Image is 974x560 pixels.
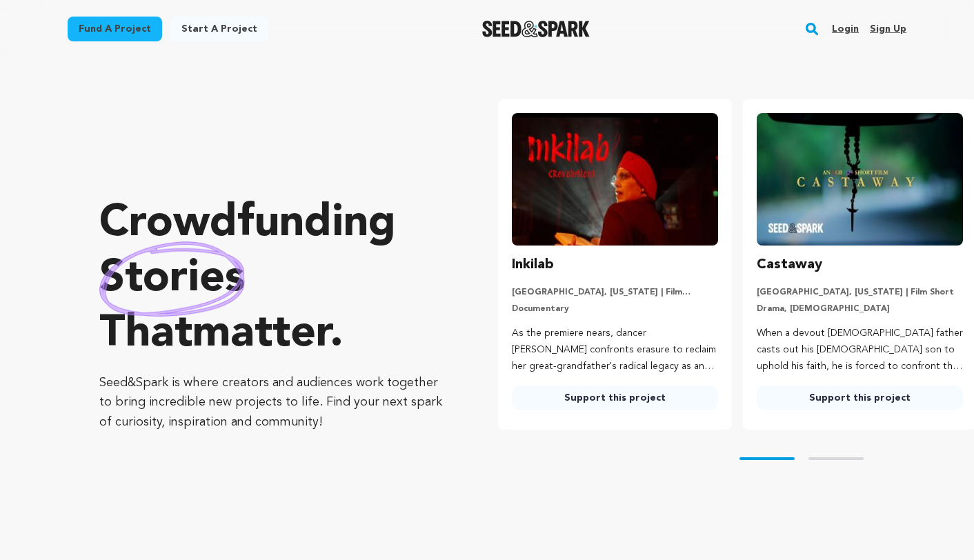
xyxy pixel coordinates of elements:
[512,303,718,314] p: Documentary
[512,113,718,246] img: Inkilab image
[832,18,859,40] a: Login
[757,386,963,410] a: Support this project
[512,386,718,410] a: Support this project
[757,113,963,246] img: Castaway image
[757,254,822,276] h3: Castaway
[512,326,718,374] p: As the premiere nears, dancer [PERSON_NAME] confronts erasure to reclaim her great-grandfather's ...
[757,303,963,314] p: Drama, [DEMOGRAPHIC_DATA]
[512,254,554,276] h3: Inkilab
[68,17,162,41] a: Fund a project
[99,241,245,317] img: hand sketched image
[170,17,268,41] a: Start a project
[482,21,590,37] img: Seed&Spark Logo Dark Mode
[99,373,443,432] p: Seed&Spark is where creators and audiences work together to bring incredible new projects to life...
[870,18,906,40] a: Sign up
[757,326,963,374] p: When a devout [DEMOGRAPHIC_DATA] father casts out his [DEMOGRAPHIC_DATA] son to uphold his faith,...
[512,287,718,298] p: [GEOGRAPHIC_DATA], [US_STATE] | Film Feature
[192,312,330,357] span: matter
[99,197,443,362] p: Crowdfunding that .
[482,21,590,37] a: Seed&Spark Homepage
[757,287,963,298] p: [GEOGRAPHIC_DATA], [US_STATE] | Film Short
